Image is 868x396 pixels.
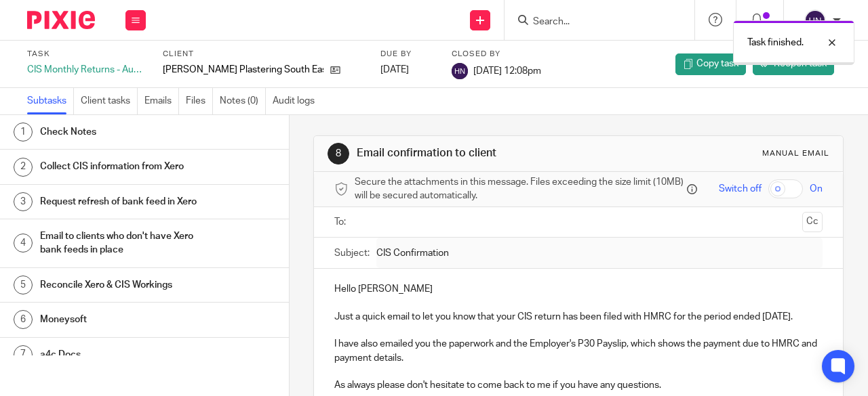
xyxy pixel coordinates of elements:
[40,345,197,365] h1: a4c Docs
[334,215,349,229] label: To:
[273,88,321,114] a: Audit logs
[380,63,435,76] div: [DATE]
[220,88,266,114] a: Notes (0)
[163,49,363,60] label: Client
[14,192,33,211] div: 3
[27,11,95,29] img: Pixie
[40,226,197,261] h1: Email to clients who don't have Xero bank feeds in place
[357,146,608,160] h1: Email confirmation to client
[27,49,146,60] label: Task
[163,63,323,76] p: [PERSON_NAME] Plastering South East Ltd
[802,212,823,232] button: Cc
[473,66,541,76] span: [DATE] 12:08pm
[762,148,829,159] div: Manual email
[334,310,823,324] p: Just a quick email to let you know that your CIS return has been filed with HMRC for the period e...
[14,310,33,329] div: 6
[14,276,33,294] div: 5
[452,63,468,79] img: svg%3E
[40,309,197,330] h1: Moneysoft
[747,36,804,49] p: Task finished.
[144,88,179,114] a: Emails
[380,49,435,60] label: Due by
[334,246,370,260] label: Subject:
[334,282,823,296] p: Hello [PERSON_NAME]
[719,182,762,196] span: Switch off
[810,182,823,196] span: On
[40,192,197,212] h1: Request refresh of bank feed in Xero
[334,337,823,365] p: I have also emailed you the paperwork and the Employer's P30 Payslip, which shows the payment due...
[40,122,197,142] h1: Check Notes
[186,88,213,114] a: Files
[355,175,684,203] span: Secure the attachments in this message. Files exceeding the size limit (10MB) will be secured aut...
[81,88,138,114] a: Client tasks
[27,63,146,76] div: CIS Monthly Returns - August
[334,378,823,392] p: As always please don't hesitate to come back to me if you have any questions.
[328,143,349,164] div: 8
[804,9,826,31] img: svg%3E
[40,156,197,177] h1: Collect CIS information from Xero
[14,234,33,252] div: 4
[27,88,74,114] a: Subtasks
[14,158,33,177] div: 2
[40,275,197,295] h1: Reconcile Xero & CIS Workings
[14,345,33,364] div: 7
[14,123,33,141] div: 1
